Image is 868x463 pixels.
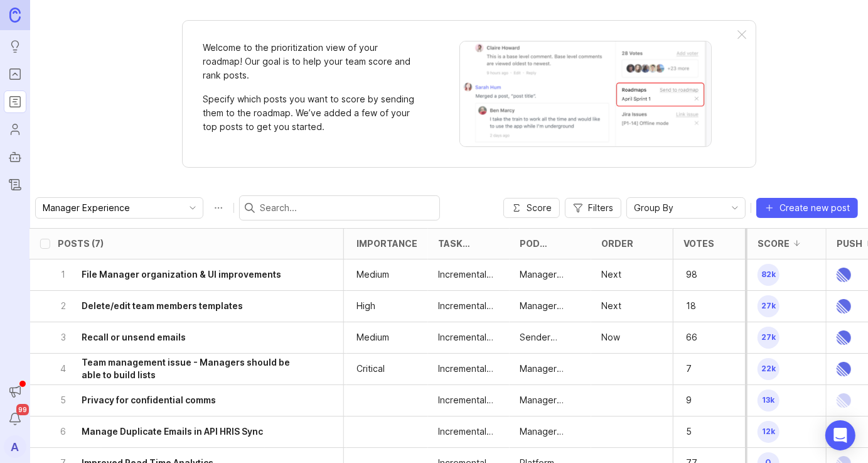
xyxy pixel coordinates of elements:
[203,92,416,134] p: Specify which posts you want to score by sending them to the roadmap. We’ve added a few of your t...
[520,239,576,248] div: Pod Ownership
[4,435,26,458] button: A
[58,331,69,344] p: 3
[9,8,21,22] img: Canny Home
[58,362,69,375] p: 4
[758,264,780,286] span: 82k
[837,291,851,322] img: Linear Logo
[601,239,633,248] div: Order
[758,327,780,349] span: 27k
[520,268,581,281] p: Manager Experience
[683,391,722,409] p: 9
[4,380,26,403] button: Announcements
[438,425,500,438] p: Incremental Enhancement
[82,425,263,438] h6: Manage Duplicate Emails in API HRIS Sync
[683,360,722,378] p: 7
[758,389,780,411] span: 13k
[438,239,485,248] div: Task Type
[758,295,780,317] span: 27k
[16,404,29,415] span: 99
[520,362,581,375] p: Manager Experience
[565,198,621,218] button: Filters
[520,394,581,406] p: Manager Experience
[601,300,621,312] p: Next
[825,420,855,450] div: Open Intercom Messenger
[438,394,500,406] p: Incremental Enhancement
[438,268,500,281] div: Incremental Enhancement
[356,239,417,248] div: Importance
[183,203,203,213] svg: toggle icon
[4,408,26,430] button: Notifications
[4,173,26,196] a: Changelog
[82,300,243,312] h6: Delete/edit team members templates
[43,201,181,215] input: Manager Experience
[837,322,851,353] img: Linear Logo
[58,322,308,353] button: 3Recall or unsend emails
[260,201,434,215] input: Search...
[520,425,581,438] p: Manager Experience
[503,198,560,218] button: Score
[58,425,69,438] p: 6
[82,356,308,381] h6: Team management issue - Managers should be able to build lists
[758,421,780,443] span: 12k
[356,300,375,312] p: High
[459,41,712,147] img: When viewing a post, you can send it to a roadmap
[58,291,308,322] button: 2Delete/edit team members templates
[203,41,416,82] p: Welcome to the prioritization view of your roadmap! Our goal is to help your team score and rank ...
[588,202,613,214] span: Filters
[725,203,745,213] svg: toggle icon
[683,266,722,283] p: 98
[58,239,104,248] div: Posts (7)
[82,331,186,344] h6: Recall or unsend emails
[758,239,790,248] div: Score
[683,329,722,346] p: 66
[4,146,26,168] a: Autopilot
[683,297,722,315] p: 18
[35,197,203,219] div: toggle menu
[58,354,308,384] button: 4Team management issue - Managers should be able to build lists
[4,63,26,85] a: Portal
[58,268,69,281] p: 1
[780,202,850,214] span: Create new post
[837,259,851,290] img: Linear Logo
[58,417,308,447] button: 6Manage Duplicate Emails in API HRIS Sync
[837,354,851,384] img: Linear Logo
[626,197,746,219] div: toggle menu
[438,331,500,344] div: Incremental Enhancement
[58,300,69,312] p: 2
[520,300,581,312] p: Manager Experience
[683,423,722,440] p: 5
[58,385,308,416] button: 5Privacy for confidential comms
[356,331,389,344] p: Medium
[438,362,500,375] p: Incremental Enhancement
[756,198,858,218] button: Create new post
[82,394,216,406] h6: Privacy for confidential comms
[683,239,714,248] div: Votes
[837,385,851,416] img: Linear Logo
[527,202,552,214] span: Score
[82,268,281,281] h6: File Manager organization & UI improvements
[4,35,26,58] a: Ideas
[601,331,620,344] p: Now
[356,362,385,375] p: Critical
[356,268,389,281] p: Medium
[208,198,228,218] button: Roadmap options
[634,201,673,215] span: Group By
[438,300,500,312] div: Incremental Enhancement
[601,268,621,281] p: Next
[520,331,581,344] p: Sender Experience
